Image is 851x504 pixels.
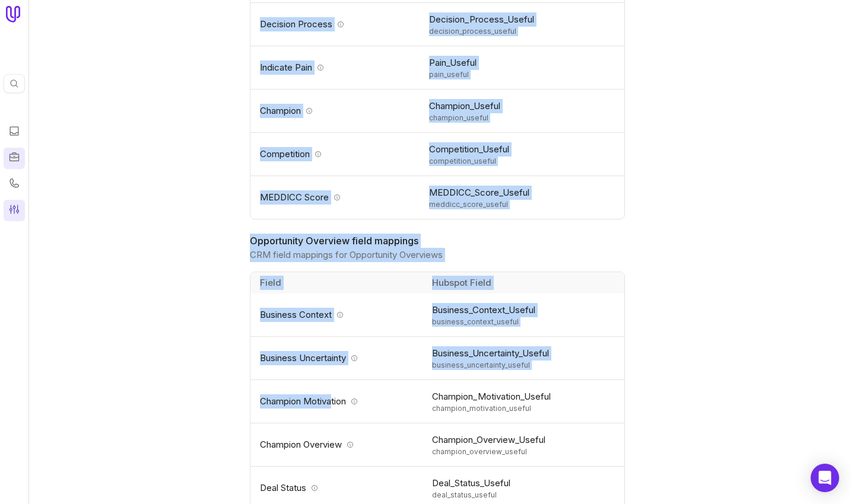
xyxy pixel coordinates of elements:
svg: Info [337,21,344,28]
span: champion_overview_useful [432,447,617,457]
div: Champion Overview [260,438,418,452]
span: business_uncertainty_useful [432,361,617,370]
span: Business_Uncertainty_Useful [432,346,617,361]
svg: Info [306,107,313,114]
span: Decision_Process_Useful [429,12,617,27]
span: Deal_Status_Useful [432,476,617,490]
div: Indicate Pain [260,60,415,75]
svg: Info [351,398,358,405]
div: Champion Motivation [260,394,418,409]
div: Business Uncertainty [260,351,418,365]
th: Field [250,272,425,294]
svg: Info [317,64,324,71]
span: business_context_useful [432,317,617,327]
svg: Info [334,194,341,201]
div: MEDDICC Score [260,190,415,205]
span: champion_useful [429,113,617,123]
span: decision_process_useful [429,27,617,36]
svg: Info [351,355,358,362]
span: meddicc_score_useful [429,200,617,209]
span: competition_useful [429,157,617,166]
h2: Opportunity Overview field mappings [250,234,625,248]
div: Competition [260,147,415,161]
span: Champion_Useful [429,99,617,113]
svg: Info [336,311,344,318]
div: Business Context [260,308,418,322]
svg: Info [347,441,354,448]
div: Deal Status [260,481,418,495]
th: Hubspot Field [425,272,624,294]
span: pain_useful [429,70,617,79]
svg: Info [315,151,322,158]
div: Champion [260,104,415,118]
p: CRM field mappings for Opportunity Overviews [250,248,625,262]
span: Competition_Useful [429,142,617,157]
svg: Info [311,484,318,492]
span: champion_motivation_useful [432,404,617,413]
span: Champion_Overview_Useful [432,433,617,447]
span: Pain_Useful [429,56,617,70]
div: Open Intercom Messenger [811,464,839,492]
span: MEDDICC_Score_Useful [429,186,617,200]
span: Business_Context_Useful [432,303,617,317]
span: Champion_Motivation_Useful [432,390,617,404]
span: deal_status_useful [432,490,617,500]
div: Decision Process [260,17,415,31]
